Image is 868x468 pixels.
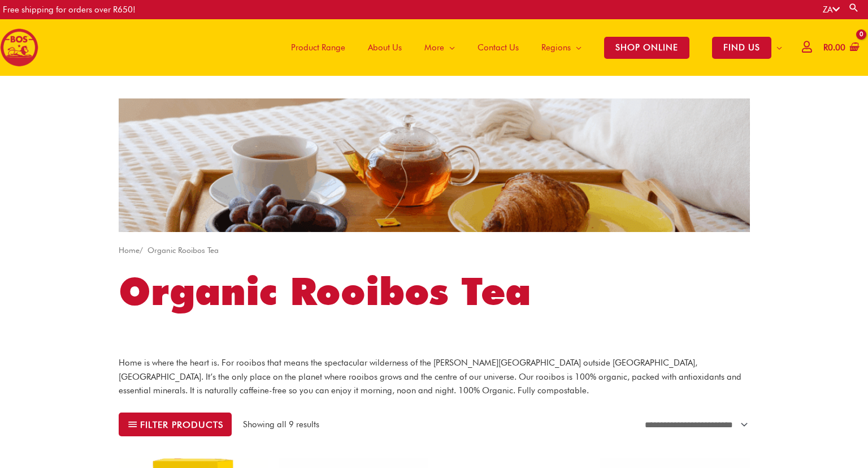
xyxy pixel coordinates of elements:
a: ZA [823,5,840,15]
a: Home [119,246,140,255]
a: About Us [357,19,413,76]
bdi: 0.00 [823,42,845,53]
span: More [424,31,444,65]
a: Search button [848,2,860,13]
a: More [413,19,466,76]
span: Contact Us [478,31,519,65]
span: Filter products [140,420,223,429]
span: About Us [368,31,402,65]
nav: Site Navigation [271,19,793,76]
select: Shop order [638,416,750,433]
a: Product Range [280,19,357,76]
button: Filter products [119,413,232,436]
span: R [823,42,828,53]
span: Regions [541,31,571,65]
a: SHOP ONLINE [593,19,701,76]
nav: Breadcrumb [119,243,750,257]
a: Contact Us [466,19,530,76]
p: Showing all 9 results [243,418,319,431]
h1: Organic Rooibos Tea [119,265,750,318]
a: View Shopping Cart, empty [821,35,860,61]
p: Home is where the heart is. For rooibos that means the spectacular wilderness of the [PERSON_NAME... [119,356,750,398]
img: sa website cateogry banner tea [119,98,750,232]
span: SHOP ONLINE [604,37,689,59]
span: FIND US [712,37,771,59]
a: Regions [530,19,593,76]
span: Product Range [291,31,345,65]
